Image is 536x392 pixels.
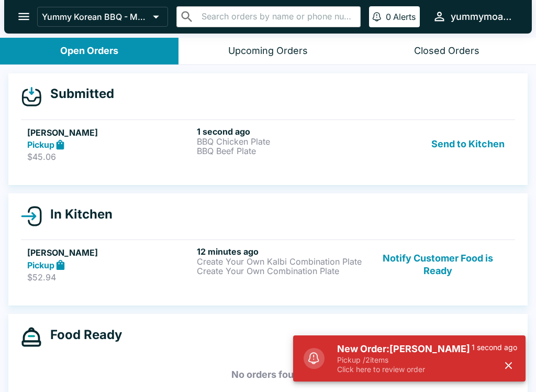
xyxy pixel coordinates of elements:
[337,355,472,365] p: Pickup / 2 items
[198,9,356,24] input: Search orders by name or phone number
[228,45,308,57] div: Upcoming Orders
[337,343,472,355] h5: New Order: [PERSON_NAME]
[27,260,54,270] strong: Pickup
[197,266,362,276] p: Create Your Own Combination Plate
[42,206,113,222] h4: In Kitchen
[197,146,362,156] p: BBQ Beef Plate
[42,86,114,102] h4: Submitted
[427,126,509,162] button: Send to Kitchen
[27,126,193,139] h5: [PERSON_NAME]
[197,246,362,257] h6: 12 minutes ago
[27,151,193,162] p: $45.06
[367,246,509,282] button: Notify Customer Food is Ready
[37,7,168,27] button: Yummy Korean BBQ - Moanalua
[393,12,416,22] p: Alerts
[472,343,517,352] p: 1 second ago
[27,139,54,150] strong: Pickup
[414,45,479,57] div: Closed Orders
[27,272,193,282] p: $52.94
[337,365,472,374] p: Click here to review order
[42,327,122,343] h4: Food Ready
[42,12,149,22] p: Yummy Korean BBQ - Moanalua
[197,126,362,137] h6: 1 second ago
[386,12,391,22] p: 0
[451,10,515,23] div: yummymoanalua
[21,239,515,289] a: [PERSON_NAME]Pickup$52.9412 minutes agoCreate Your Own Kalbi Combination PlateCreate Your Own Com...
[60,45,118,57] div: Open Orders
[428,5,519,28] button: yummymoanalua
[197,137,362,146] p: BBQ Chicken Plate
[27,246,193,259] h5: [PERSON_NAME]
[197,257,362,266] p: Create Your Own Kalbi Combination Plate
[21,119,515,169] a: [PERSON_NAME]Pickup$45.061 second agoBBQ Chicken PlateBBQ Beef PlateSend to Kitchen
[10,3,37,30] button: open drawer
